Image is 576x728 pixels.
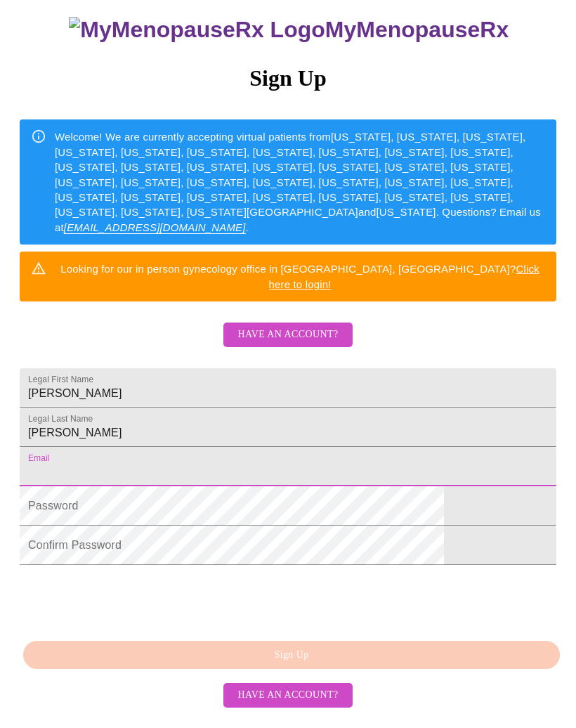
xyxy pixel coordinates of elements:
[55,124,545,240] div: Welcome! We are currently accepting virtual patients from [US_STATE], [US_STATE], [US_STATE], [US...
[22,17,557,43] h3: MyMenopauseRx
[220,688,355,700] a: Have an account?
[237,326,338,344] span: Have an account?
[20,572,233,627] iframe: reCAPTCHA
[55,256,545,297] div: Looking for our in person gynecology office in [GEOGRAPHIC_DATA], [GEOGRAPHIC_DATA]?
[69,17,325,43] img: MyMenopauseRx Logo
[20,65,556,91] h3: Sign Up
[220,338,355,350] a: Have an account?
[237,687,338,704] span: Have an account?
[269,263,539,290] a: Click here to login!
[223,323,352,347] button: Have an account?
[223,683,352,708] button: Have an account?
